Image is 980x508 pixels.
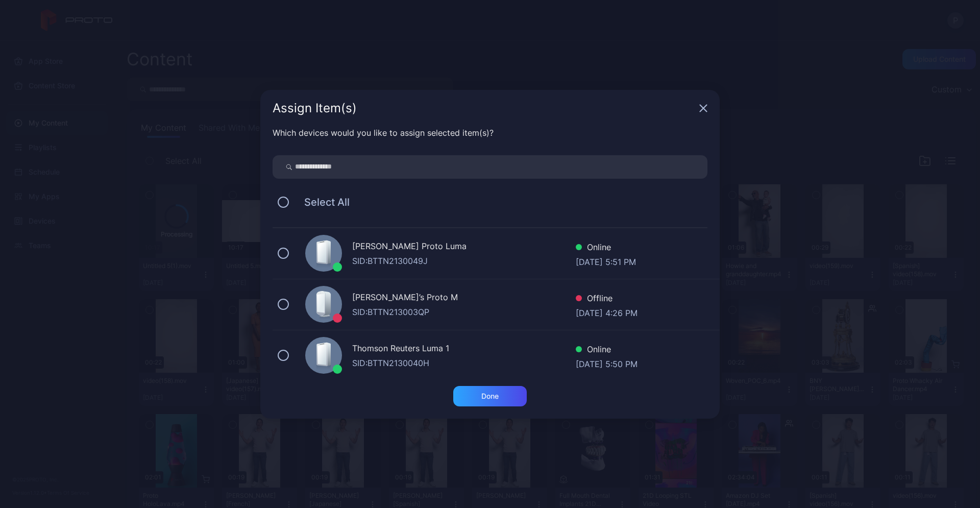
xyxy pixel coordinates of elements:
div: [DATE] 5:50 PM [576,358,638,368]
div: SID: BTTN2130040H [352,357,576,369]
div: [PERSON_NAME]’s Proto M [352,291,576,306]
div: [DATE] 4:26 PM [576,307,638,317]
div: SID: BTTN2130049J [352,255,576,267]
span: Select All [294,196,350,208]
div: Online [576,343,638,358]
div: Offline [576,292,638,307]
div: [PERSON_NAME] Proto Luma [352,240,576,255]
div: Done [481,392,499,400]
div: Assign Item(s) [273,102,695,114]
div: Thomson Reuters Luma 1 [352,342,576,357]
div: SID: BTTN213003QP [352,306,576,318]
div: Which devices would you like to assign selected item(s)? [273,127,707,139]
div: Online [576,241,636,256]
div: [DATE] 5:51 PM [576,256,636,266]
button: Done [453,386,527,406]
